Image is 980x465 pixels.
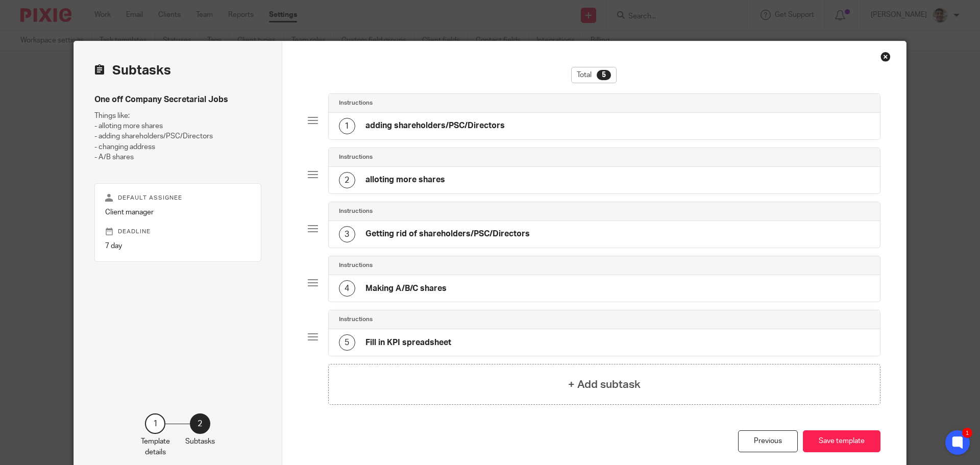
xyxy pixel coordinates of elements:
p: Client manager [105,207,251,217]
p: Deadline [105,228,251,236]
p: Subtasks [185,436,215,447]
h4: Instructions [339,99,373,107]
h4: Instructions [339,153,373,161]
div: 4 [339,280,355,297]
div: 3 [339,226,355,242]
div: Total [571,67,617,83]
p: Template details [141,436,170,457]
h4: Instructions [339,207,373,215]
h4: Fill in KPI spreadsheet [365,337,451,348]
div: 1 [145,413,165,434]
div: 1 [962,428,972,438]
h4: Instructions [339,261,373,270]
h4: Making A/B/C shares [365,283,447,294]
h4: Instructions [339,315,373,324]
h4: adding shareholders/PSC/Directors [365,120,505,131]
p: Things like: - alloting more shares - adding shareholders/PSC/Directors - changing address - A/B ... [94,111,261,163]
h2: Subtasks [94,62,171,79]
h4: + Add subtask [568,377,641,393]
p: 7 day [105,241,251,251]
div: Previous [738,430,798,452]
div: 1 [339,118,355,134]
div: Close this dialog window [880,52,891,62]
button: Save template [803,430,880,452]
div: 2 [339,172,355,188]
div: 5 [339,334,355,351]
div: 5 [597,70,611,80]
div: 2 [190,413,210,434]
h4: One off Company Secretarial Jobs [94,94,261,105]
h4: Getting rid of shareholders/PSC/Directors [365,229,530,239]
h4: alloting more shares [365,175,445,185]
p: Default assignee [105,194,251,202]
